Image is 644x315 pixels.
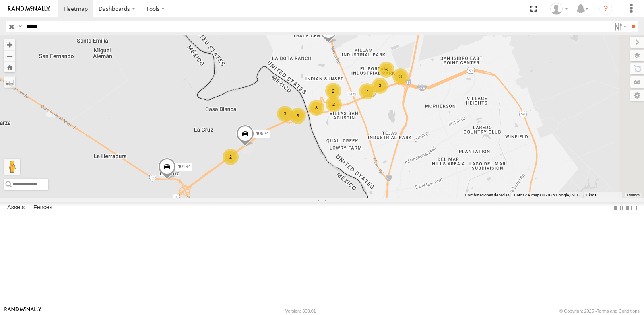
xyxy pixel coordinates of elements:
div: 3 [392,68,409,84]
div: 3 [372,78,388,94]
div: 2 [223,149,239,165]
a: Términos (se abre en una nueva pestaña) [627,193,640,196]
div: 3 [277,106,293,122]
label: Dock Summary Table to the Left [613,202,621,214]
button: Combinaciones de teclas [465,192,509,198]
div: 2 [325,83,341,99]
span: 40524 [256,131,269,136]
button: Escala del mapa: 1 km por 59 píxeles [583,192,622,198]
div: 6 [378,62,394,78]
label: Map Settings [630,90,644,101]
span: 40134 [178,164,191,169]
div: 3 [290,108,306,124]
div: Miguel Cantu [547,3,571,15]
div: 2 [326,96,342,112]
span: Datos del mapa ©2025 Google, INEGI [514,193,581,197]
div: 8 [308,100,324,116]
label: Hide Summary Table [630,202,638,214]
button: Zoom Home [4,62,15,72]
a: Visit our Website [4,307,41,315]
button: Arrastra al hombrecito al mapa para abrir Street View [4,159,20,175]
div: © Copyright 2025 - [559,309,640,313]
a: Terms and Conditions [597,309,640,313]
label: Measure [4,76,15,88]
label: Search Filter Options [611,21,628,32]
div: 7 [359,83,375,99]
label: Assets [3,202,29,214]
img: rand-logo.svg [8,6,50,12]
i: ? [599,2,612,15]
span: 1 km [586,193,594,197]
label: Search Query [17,21,23,32]
button: Zoom out [4,50,15,62]
div: Version: 308.01 [285,309,316,313]
label: Fences [29,202,56,214]
label: Dock Summary Table to the Right [621,202,630,214]
button: Zoom in [4,39,15,50]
